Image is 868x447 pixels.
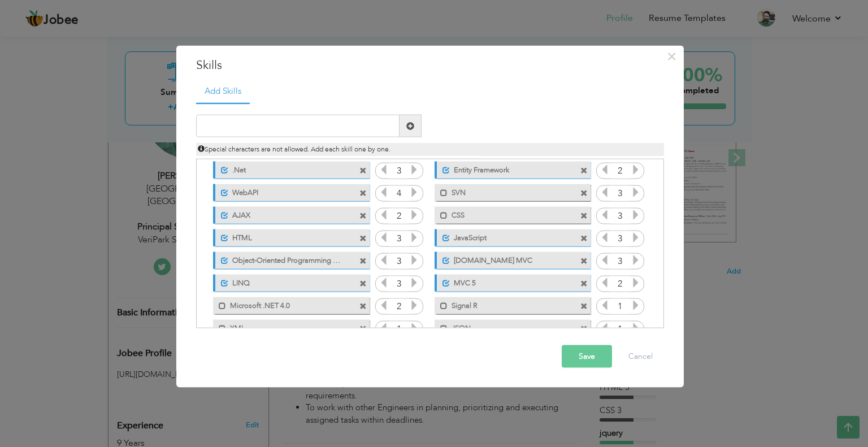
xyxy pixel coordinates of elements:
label: AJAX [228,206,341,220]
label: Signal R [448,297,562,311]
label: Microsoft .NET 4.0 [226,297,340,311]
label: SVN [448,184,562,198]
label: Entity Framework [450,161,562,175]
button: Save [562,345,612,368]
h3: Skills [196,57,664,73]
label: CSS [448,206,562,220]
label: LINQ [228,274,341,288]
label: Object-Oriented Programming (OOP) [228,251,341,266]
label: WebAPI [228,184,341,198]
span: Special characters are not allowed. Add each skill one by one. [198,145,390,154]
button: Close [663,47,681,65]
label: JavaScript [450,229,562,243]
button: Cancel [617,345,664,368]
label: JSON [448,319,562,333]
label: .Net [228,161,341,175]
label: HTML [228,229,341,243]
label: ASP.NET MVC [450,251,562,266]
a: Add Skills [196,79,250,104]
span: × [667,46,676,66]
label: MVC 5 [450,274,562,288]
label: XML [226,319,340,333]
